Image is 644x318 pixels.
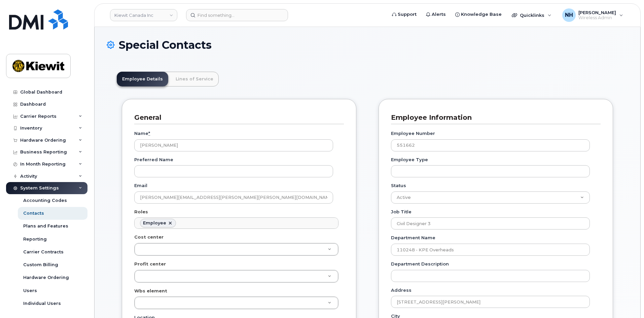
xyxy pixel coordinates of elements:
[134,288,167,294] label: Wbs element
[391,156,428,163] label: Employee Type
[107,39,628,51] h1: Special Contacts
[134,234,164,240] label: Cost center
[391,235,435,241] label: Department Name
[134,209,148,215] label: Roles
[391,209,412,215] label: Job Title
[148,131,150,136] abbr: required
[134,130,150,137] label: Name
[391,261,449,267] label: Department Description
[391,182,406,189] label: Status
[391,287,412,293] label: Address
[134,182,147,189] label: Email
[391,130,435,137] label: Employee Number
[117,72,168,86] a: Employee Details
[134,156,173,163] label: Preferred Name
[170,72,219,86] a: Lines of Service
[134,113,339,122] h3: General
[391,113,596,122] h3: Employee Information
[134,261,166,267] label: Profit center
[143,220,166,226] div: Employee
